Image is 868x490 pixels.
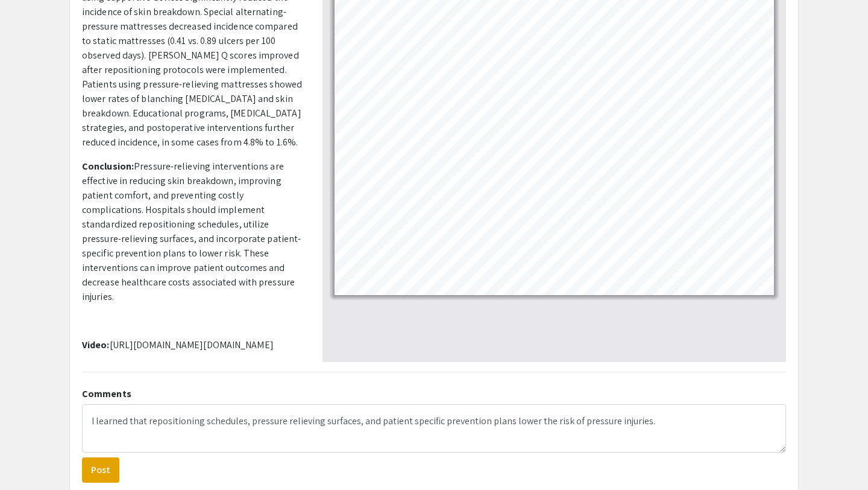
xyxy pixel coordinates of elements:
p: [URL][DOMAIN_NAME][DOMAIN_NAME] [82,338,304,352]
strong: Video: [82,339,110,351]
strong: Conclusion: [82,160,134,173]
button: Post [82,457,119,483]
iframe: Chat [9,436,51,481]
h2: Comments [82,388,786,399]
p: Pressure-relieving interventions are effective in reducing skin breakdown, improving patient comf... [82,159,304,304]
